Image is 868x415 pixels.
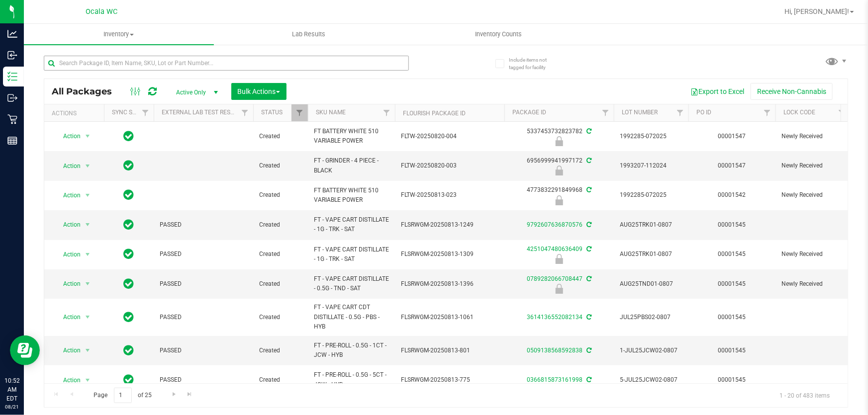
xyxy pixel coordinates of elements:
[124,129,134,143] span: In Sync
[54,310,81,324] span: Action
[124,247,134,261] span: In Sync
[54,343,81,357] span: Action
[4,376,19,403] p: 10:52 AM EDT
[137,104,154,121] a: Filter
[44,56,409,71] input: Search Package ID, Item Name, SKU, Lot or Part Number...
[672,104,688,121] a: Filter
[82,310,94,324] span: select
[620,313,682,322] span: JUL25PBS02-0807
[160,220,247,230] span: PASSED
[620,161,682,170] span: 1993207-112024
[597,104,614,121] a: Filter
[24,30,214,39] span: Inventory
[82,129,94,143] span: select
[160,375,247,385] span: PASSED
[160,346,247,355] span: PASSED
[4,403,19,411] p: 08/21
[82,188,94,202] span: select
[112,109,150,116] a: Sync Status
[54,129,81,143] span: Action
[527,347,582,354] a: 0509138568592838
[585,128,591,135] span: Sync from Compliance System
[759,104,775,121] a: Filter
[585,275,591,282] span: Sync from Compliance System
[503,127,615,146] div: 5337453732823782
[259,346,302,355] span: Created
[781,190,844,200] span: Newly Received
[124,188,134,202] span: In Sync
[718,376,746,383] a: 00001545
[751,83,833,100] button: Receive Non-Cannabis
[279,30,339,39] span: Lab Results
[527,221,582,228] a: 9792607636870576
[509,56,559,71] span: Include items not tagged for facility
[783,109,815,116] a: Lock Code
[401,220,498,230] span: FLSRWGM-20250813-1249
[503,185,615,205] div: 4773832291849968
[503,195,615,205] div: Newly Received
[314,303,389,332] span: FT - VAPE CART CDT DISTILLATE - 0.5G - PBS - HYB
[124,277,134,291] span: In Sync
[781,249,844,259] span: Newly Received
[314,245,389,264] span: FT - VAPE CART DISTILLATE - 1G - TRK - SAT
[620,375,682,385] span: 5-JUL25JCW02-0807
[160,249,247,259] span: PASSED
[314,186,389,205] span: FT BATTERY WHITE 510 VARIABLE POWER
[314,341,389,360] span: FT - PRE-ROLL - 0.5G - 1CT - JCW - HYB
[259,132,302,141] span: Created
[585,186,591,193] span: Sync from Compliance System
[124,343,134,357] span: In Sync
[503,166,615,175] div: Newly Received
[620,220,682,230] span: AUG25TRK01-0807
[781,161,844,170] span: Newly Received
[54,188,81,202] span: Action
[124,159,134,172] span: In Sync
[503,136,615,146] div: Newly Received
[401,313,498,322] span: FLSRWGM-20250813-1061
[237,104,253,121] a: Filter
[52,110,100,117] div: Actions
[10,335,40,365] iframe: Resource center
[160,313,247,322] span: PASSED
[7,72,17,82] inline-svg: Inventory
[585,157,591,164] span: Sync from Compliance System
[54,218,81,232] span: Action
[52,86,122,97] span: All Packages
[114,388,132,403] input: 1
[82,373,94,387] span: select
[7,136,17,146] inline-svg: Reports
[24,24,214,45] a: Inventory
[620,279,682,289] span: AUG25TND01-0807
[124,373,134,387] span: In Sync
[781,279,844,289] span: Newly Received
[314,370,389,389] span: FT - PRE-ROLL - 0.5G - 5CT - JCW - HYB
[620,346,682,355] span: 1-JUL25JCW02-0807
[85,388,160,403] span: Page of 25
[54,277,81,291] span: Action
[834,104,850,121] a: Filter
[259,190,302,200] span: Created
[82,277,94,291] span: select
[82,343,94,357] span: select
[259,220,302,230] span: Created
[54,159,81,173] span: Action
[124,218,134,232] span: In Sync
[238,87,280,95] span: Bulk Actions
[7,29,17,39] inline-svg: Analytics
[86,7,117,16] span: Ocala WC
[512,109,546,116] a: Package ID
[527,246,582,252] a: 4251047480636409
[718,191,746,198] a: 00001542
[160,279,247,289] span: PASSED
[684,83,751,100] button: Export to Excel
[585,314,591,321] span: Sync from Compliance System
[379,104,395,121] a: Filter
[401,190,498,200] span: FLTW-20250813-023
[620,190,682,200] span: 1992285-072025
[404,24,594,45] a: Inventory Counts
[585,221,591,228] span: Sync from Compliance System
[259,249,302,259] span: Created
[401,132,498,141] span: FLTW-20250820-004
[7,114,17,124] inline-svg: Retail
[54,248,81,261] span: Action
